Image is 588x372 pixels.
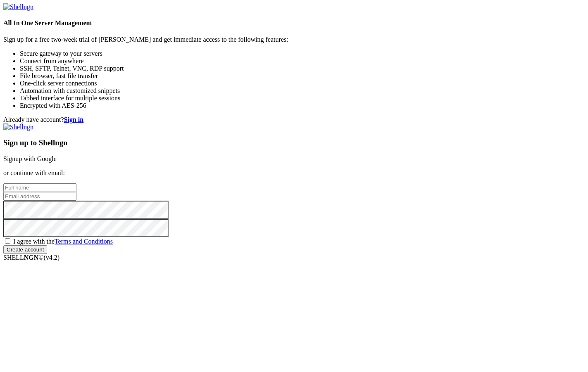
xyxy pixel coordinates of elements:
[44,254,60,261] span: 4.2.0
[3,116,585,123] div: Already have account?
[3,36,585,43] p: Sign up for a free two-week trial of [PERSON_NAME] and get immediate access to the following feat...
[20,80,585,87] li: One-click server connections
[3,3,33,11] img: Shellngn
[3,192,76,201] input: Email address
[3,169,585,177] p: or continue with email:
[3,245,47,254] input: Create account
[64,116,84,123] a: Sign in
[3,123,33,131] img: Shellngn
[5,238,10,244] input: I agree with theTerms and Conditions
[20,65,585,72] li: SSH, SFTP, Telnet, VNC, RDP support
[24,254,39,261] b: NGN
[20,57,585,65] li: Connect from anywhere
[3,254,60,261] span: SHELL ©
[3,183,76,192] input: Full name
[20,50,585,57] li: Secure gateway to your servers
[13,238,113,245] span: I agree with the
[3,155,57,162] a: Signup with Google
[20,87,585,95] li: Automation with customized snippets
[20,72,585,80] li: File browser, fast file transfer
[55,238,113,245] a: Terms and Conditions
[20,102,585,109] li: Encrypted with AES-256
[3,19,585,27] h4: All In One Server Management
[3,138,585,147] h3: Sign up to Shellngn
[20,95,585,102] li: Tabbed interface for multiple sessions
